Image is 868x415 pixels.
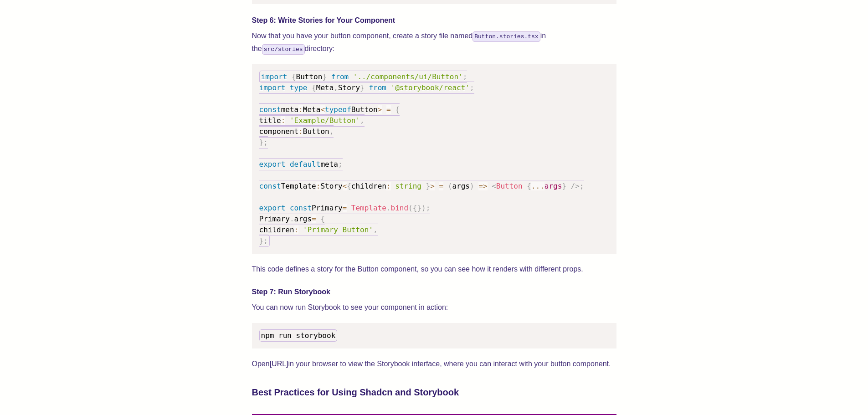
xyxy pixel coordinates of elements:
span: > [378,105,382,114]
span: { [395,105,400,114]
p: Now that you have your button component, create a story file named in the directory: [252,30,616,55]
span: args [544,182,562,190]
span: export [259,204,286,212]
p: Open in your browser to view the Storybook interface, where you can interact with your button com... [252,358,616,370]
span: Primary [259,215,290,223]
span: '../components/ui/Button' [353,72,463,81]
span: component [259,127,299,136]
span: Meta [316,83,334,92]
span: meta [281,105,299,114]
span: ) [470,182,474,190]
code: Button.stories.tsx [473,31,540,42]
span: = [439,182,444,190]
span: Meta [303,105,321,114]
span: ( [408,204,413,212]
span: ; [463,72,467,81]
span: Template [281,182,316,190]
span: , [334,83,338,92]
span: export [259,160,286,169]
span: Button [351,105,378,114]
span: Button [496,182,523,190]
span: Story [320,182,342,190]
span: args [452,182,470,190]
span: Button [296,72,323,81]
span: } [360,83,365,92]
code: src/stories [262,44,305,55]
span: { [347,182,351,190]
span: from [369,83,386,92]
span: Template [351,204,386,212]
span: string [395,182,421,190]
span: : [386,182,391,190]
span: => [478,182,487,190]
span: const [259,105,281,114]
span: ( [448,182,452,190]
p: This code defines a story for the Button component, so you can see how it renders with different ... [252,263,616,276]
span: ; [263,236,268,245]
span: } [322,72,327,81]
span: const [259,182,281,190]
span: } [259,236,264,245]
span: = [386,105,391,114]
span: ; [338,160,343,169]
a: [URL] [270,360,288,368]
span: const [290,204,312,212]
span: 'Primary Button' [303,225,373,234]
span: Story [338,83,360,92]
span: Primary [312,204,342,212]
span: { [292,72,296,81]
span: meta [320,160,338,169]
span: , [360,116,365,125]
span: { [320,215,325,223]
span: title [259,116,281,125]
span: : [316,182,321,190]
span: bind [391,204,409,212]
span: { [527,182,531,190]
span: children [351,182,386,190]
span: . [290,215,294,223]
span: npm run storybook [261,331,336,340]
span: : [298,105,303,114]
span: 'Example/Button' [290,116,360,125]
span: , [329,127,334,136]
span: : [281,116,286,125]
h4: Step 6: Write Stories for Your Component [252,15,616,26]
span: Button [303,127,329,136]
span: < [492,182,496,190]
span: children [259,225,294,234]
span: . [386,204,391,212]
span: '@storybook/react' [391,83,470,92]
span: > [430,182,435,190]
span: /> [571,182,580,190]
span: = [312,215,316,223]
span: } [562,182,566,190]
span: { [312,83,316,92]
span: : [298,127,303,136]
h3: Best Practices for Using Shadcn and Storybook [252,385,616,400]
span: } [426,182,431,190]
span: } [259,138,264,147]
span: ; [263,138,268,147]
span: type [290,83,308,92]
h4: Step 7: Run Storybook [252,287,616,297]
span: = [343,204,347,212]
span: < [343,182,347,190]
span: ; [470,83,474,92]
span: import [259,83,286,92]
span: , [373,225,378,234]
span: : [294,225,299,234]
p: You can now run Storybook to see your component in action: [252,301,616,314]
span: args [294,215,312,223]
span: { [413,204,417,212]
span: from [331,72,349,81]
span: typeof [325,105,351,114]
span: } [417,204,421,212]
span: < [320,105,325,114]
span: ; [426,204,431,212]
span: import [261,72,288,81]
span: ... [531,182,544,190]
span: default [290,160,320,169]
span: ) [421,204,426,212]
span: ; [580,182,584,190]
